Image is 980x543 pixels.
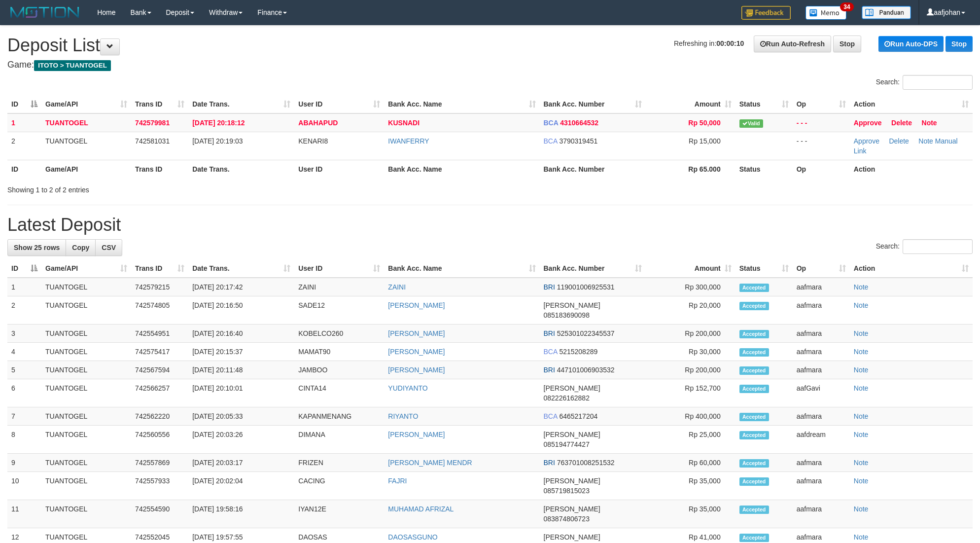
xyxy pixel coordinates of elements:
[7,500,41,528] td: 11
[646,296,735,325] td: Rp 20,000
[739,348,769,357] span: Accepted
[646,426,735,454] td: Rp 25,000
[388,477,407,485] a: FAJRI
[131,296,188,325] td: 742574805
[7,259,41,278] th: ID: activate to sort column descending
[735,95,793,113] th: Status: activate to sort column ascending
[559,412,597,420] span: Copy 6465217204 to clipboard
[384,95,539,113] th: Bank Acc. Name: activate to sort column ascending
[689,137,721,145] span: Rp 15,000
[131,325,188,343] td: 742554951
[388,329,445,337] a: [PERSON_NAME]
[739,534,769,542] span: Accepted
[7,278,41,296] td: 1
[131,426,188,454] td: 742560556
[544,311,590,319] span: Copy 085183690098 to clipboard
[688,119,720,127] span: Rp 50,000
[41,454,131,472] td: TUANTOGEL
[41,343,131,361] td: TUANTOGEL
[7,113,41,132] td: 1
[384,160,539,178] th: Bank Acc. Name
[793,132,850,160] td: - - -
[388,431,445,438] a: [PERSON_NAME]
[388,119,420,127] a: KUSNADI
[854,477,869,485] a: Note
[41,379,131,407] td: TUANTOGEL
[131,379,188,407] td: 742566257
[294,454,384,472] td: FRIZEN
[188,296,294,325] td: [DATE] 20:16:50
[294,296,384,325] td: SADE12
[7,181,401,195] div: Showing 1 to 2 of 2 entries
[739,330,769,338] span: Accepted
[294,407,384,426] td: KAPANMENANG
[131,500,188,528] td: 742554590
[192,119,245,127] span: [DATE] 20:18:12
[862,6,911,19] img: panduan.png
[854,301,869,309] a: Note
[7,36,973,55] h1: Deposit List
[739,385,769,393] span: Accepted
[754,36,831,52] a: Run Auto-Refresh
[559,137,597,145] span: Copy 3790319451 to clipboard
[294,278,384,296] td: ZAINI
[540,95,646,113] th: Bank Acc. Number: activate to sort column ascending
[646,95,735,113] th: Amount: activate to sort column ascending
[793,426,850,454] td: aafdream
[922,119,937,127] a: Note
[188,343,294,361] td: [DATE] 20:15:37
[41,95,131,113] th: Game/API: activate to sort column ascending
[131,343,188,361] td: 742575417
[557,459,615,467] span: Copy 763701008251532 to clipboard
[544,459,555,467] span: BRI
[131,361,188,379] td: 742567594
[7,5,82,20] img: MOTION_logo.png
[294,343,384,361] td: MAMAT90
[388,412,418,420] a: RIYANTO
[544,329,555,337] span: BRI
[188,361,294,379] td: [DATE] 20:11:48
[7,407,41,426] td: 7
[854,119,882,127] a: Approve
[102,244,116,252] span: CSV
[854,137,879,145] a: Approve
[41,500,131,528] td: TUANTOGEL
[95,239,122,256] a: CSV
[544,348,558,356] span: BCA
[903,239,973,254] input: Search:
[294,472,384,500] td: CACING
[192,137,243,145] span: [DATE] 20:19:03
[793,113,850,132] td: - - -
[7,454,41,472] td: 9
[793,361,850,379] td: aafmara
[131,278,188,296] td: 742579215
[294,325,384,343] td: KOBELCO260
[544,394,590,402] span: Copy 082226162882 to clipboard
[7,95,41,113] th: ID: activate to sort column descending
[388,533,437,541] a: DAOSASGUNO
[41,361,131,379] td: TUANTOGEL
[735,160,793,178] th: Status
[41,407,131,426] td: TUANTOGEL
[544,477,600,485] span: [PERSON_NAME]
[41,160,131,178] th: Game/API
[41,296,131,325] td: TUANTOGEL
[544,533,600,541] span: [PERSON_NAME]
[131,95,188,113] th: Trans ID: activate to sort column ascending
[840,2,853,11] span: 34
[298,119,338,127] span: ABAHAPUD
[793,278,850,296] td: aafmara
[388,137,429,145] a: IWANFERRY
[188,454,294,472] td: [DATE] 20:03:17
[854,412,869,420] a: Note
[7,239,66,256] a: Show 25 rows
[540,160,646,178] th: Bank Acc. Number
[7,361,41,379] td: 5
[854,329,869,337] a: Note
[7,379,41,407] td: 6
[850,160,973,178] th: Action
[735,259,793,278] th: Status: activate to sort column ascending
[41,113,131,132] td: TUANTOGEL
[388,283,406,291] a: ZAINI
[388,301,445,309] a: [PERSON_NAME]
